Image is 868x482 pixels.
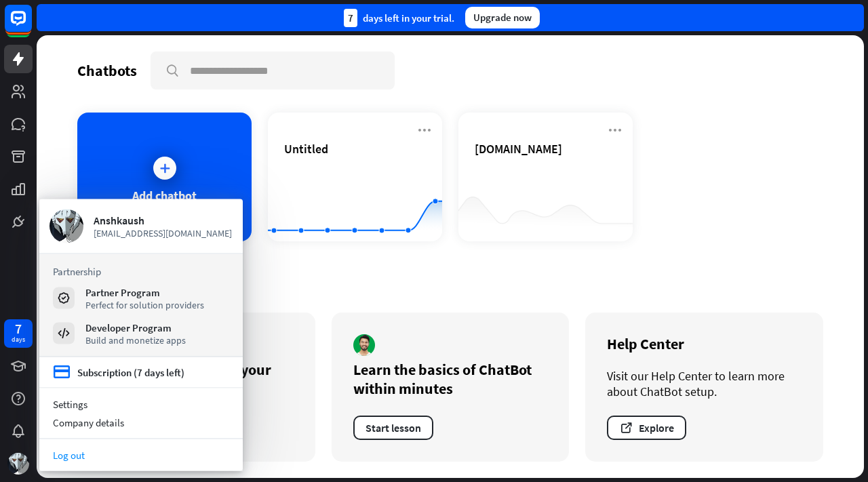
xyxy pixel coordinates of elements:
div: 7 [344,9,357,27]
div: Learn the basics of ChatBot within minutes [353,360,548,398]
div: Anshkaush [94,214,233,227]
span: Untitled [284,141,328,157]
button: Open LiveChat chat widget [11,5,52,46]
div: days left in your trial. [344,9,454,27]
div: Get started [77,280,823,299]
a: Log out [39,446,243,464]
div: days [12,335,25,344]
div: Subscription (7 days left) [77,366,184,379]
div: Build and monetize apps [85,334,186,346]
a: Anshkaush [EMAIL_ADDRESS][DOMAIN_NAME] [50,209,233,243]
button: Explore [607,416,686,440]
div: Visit our Help Center to learn more about ChatBot setup. [607,368,802,399]
div: Perfect for solution providers [85,298,204,310]
img: author [353,334,375,356]
div: Partner Program [85,285,204,298]
span: [EMAIL_ADDRESS][DOMAIN_NAME] [94,227,233,239]
div: Developer Program [85,321,186,334]
span: thespruceeats.com [475,141,562,157]
button: Start lesson [353,416,433,440]
div: Chatbots [77,61,137,80]
a: 7 days [4,319,33,348]
a: credit_card Subscription (7 days left) [53,364,184,381]
div: Upgrade now [465,7,540,28]
a: Settings [39,395,243,414]
div: Company details [39,414,243,432]
div: Add chatbot [132,188,197,203]
div: 7 [15,323,22,335]
div: Help Center [607,334,802,353]
i: credit_card [53,364,71,381]
h3: Partnership [53,265,229,278]
a: Partner Program Perfect for solution providers [53,286,229,310]
a: Developer Program Build and monetize apps [53,321,229,346]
